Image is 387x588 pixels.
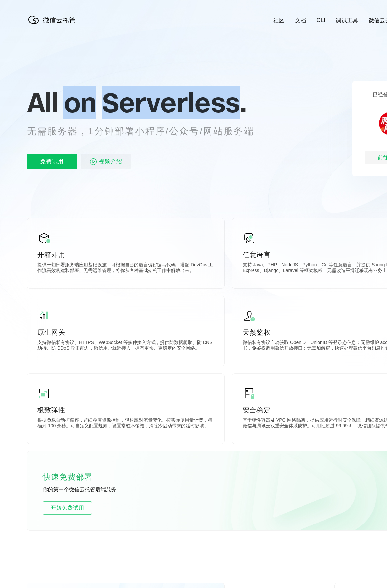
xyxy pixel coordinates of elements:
span: All on [27,86,96,119]
p: 你的第一个微信云托管后端服务 [43,486,141,494]
p: 原生网关 [37,328,214,337]
p: 免费试用 [27,154,77,169]
p: 开箱即用 [37,250,214,259]
p: 极致弹性 [37,405,214,415]
span: 开始免费试用 [43,504,92,512]
p: 根据负载自动扩缩容，超细粒度资源控制，轻松应对流量变化。按实际使用量计费，精确到 100 毫秒。可自定义配置规则，设置常驻不销毁，消除冷启动带来的延时影响。 [37,417,214,430]
a: 文档 [295,17,306,24]
p: 提供一切部署服务端应用基础设施，可根据自己的语言偏好编写代码，搭配 DevOps 工作流高效构建和部署。无需运维管理，将你从各种基础架构工作中解放出来。 [37,262,214,275]
a: 社区 [273,17,284,24]
a: CLI [317,17,325,24]
a: 微信云托管 [27,22,80,27]
span: 视频介绍 [99,154,122,169]
span: Serverless. [102,86,246,119]
p: 支持微信私有协议、HTTPS、WebSocket 等多种接入方式，提供防数据爬取、防 DNS 劫持、防 DDoS 攻击能力，微信用户就近接入，拥有更快、更稳定的安全网络。 [37,340,214,353]
p: 快速免费部署 [43,471,109,484]
p: 无需服务器，1分钟部署小程序/公众号/网站服务端 [27,125,266,138]
img: 微信云托管 [27,13,80,26]
a: 调试工具 [336,17,358,24]
img: video_play.svg [89,158,97,166]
